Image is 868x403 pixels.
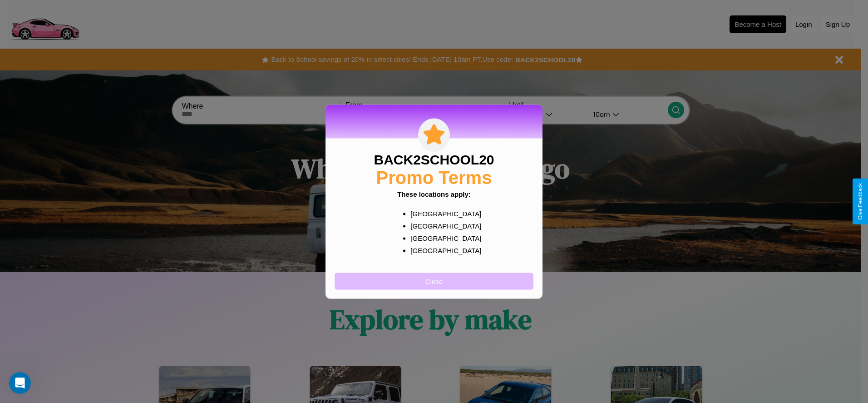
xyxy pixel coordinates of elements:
p: [GEOGRAPHIC_DATA] [410,207,475,219]
p: [GEOGRAPHIC_DATA] [410,219,475,232]
b: These locations apply: [397,190,471,198]
h2: Promo Terms [376,167,492,188]
p: [GEOGRAPHIC_DATA] [410,244,475,256]
p: [GEOGRAPHIC_DATA] [410,232,475,244]
div: Give Feedback [857,183,863,220]
iframe: Intercom live chat [9,372,31,394]
h3: BACK2SCHOOL20 [374,152,494,167]
button: Close [335,273,533,289]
